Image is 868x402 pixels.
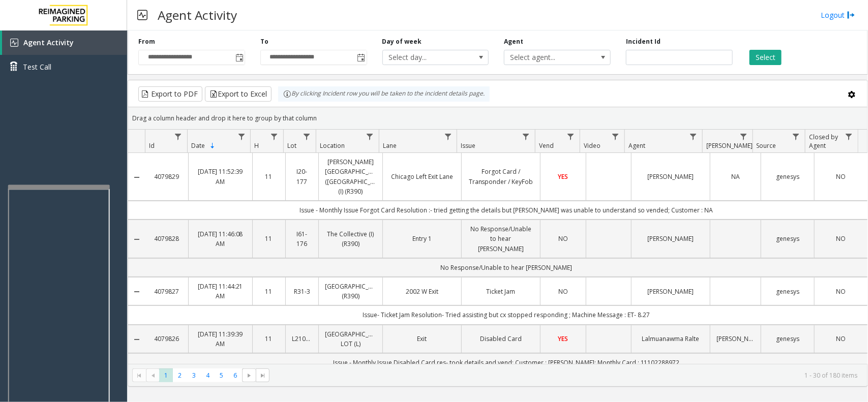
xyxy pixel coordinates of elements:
[292,287,312,296] a: R31-3
[628,141,645,150] span: Agent
[159,368,173,382] span: Page 1
[821,334,861,344] a: NO
[836,172,846,181] span: NO
[389,172,455,181] a: Chicago Left Exit Lane
[137,3,147,27] img: pageIcon
[23,61,51,72] span: Test Call
[821,287,861,296] a: NO
[259,234,279,243] a: 11
[325,157,376,196] a: [PERSON_NAME][GEOGRAPHIC_DATA] ([GEOGRAPHIC_DATA]) (I) (R390)
[382,37,422,46] label: Day of week
[383,141,397,150] span: Lane
[389,234,455,243] a: Entry 1
[292,229,312,249] a: I61-176
[145,353,867,372] td: Issue - Monthly Issue Disabled Card res- took details and vend; Customer : [PERSON_NAME]; Monthly...
[138,37,155,46] label: From
[383,50,467,65] span: Select day...
[259,287,279,296] a: 11
[128,173,145,181] a: Collapse Details
[389,334,455,344] a: Exit
[191,141,205,150] span: Date
[558,234,568,243] span: NO
[325,229,376,249] a: The Collective (I) (R390)
[441,130,455,143] a: Lane Filter Menu
[842,130,856,143] a: Closed by Agent Filter Menu
[259,334,279,344] a: 11
[547,172,579,181] a: YES
[836,234,846,243] span: NO
[821,172,861,181] a: NO
[468,224,534,254] a: No Response/Unable to hear [PERSON_NAME]
[128,335,145,344] a: Collapse Details
[626,37,661,46] label: Incident Id
[547,287,579,296] a: NO
[847,10,855,20] img: logout
[149,141,155,150] span: Id
[128,288,145,296] a: Collapse Details
[737,130,751,143] a: Parker Filter Menu
[255,141,259,150] span: H
[171,130,185,143] a: Id Filter Menu
[767,234,808,243] a: genesys
[836,334,846,343] span: NO
[259,372,267,380] span: Go to the last page
[363,130,377,143] a: Location Filter Menu
[638,334,704,344] a: Lalmuanawma Ralte
[259,172,279,181] a: 11
[767,172,808,181] a: genesys
[205,86,272,102] button: Export to Excel
[138,86,202,102] button: Export to PDF
[195,329,246,349] a: [DATE] 11:39:39 AM
[767,287,808,296] a: genesys
[320,141,345,150] span: Location
[789,130,803,143] a: Source Filter Menu
[195,229,246,249] a: [DATE] 11:46:08 AM
[195,167,246,186] a: [DATE] 11:52:39 AM
[468,334,534,344] a: Disabled Card
[716,334,755,344] a: [PERSON_NAME]
[389,287,455,296] a: 2002 W Exit
[245,372,253,380] span: Go to the next page
[325,282,376,301] a: [GEOGRAPHIC_DATA] (R390)
[468,167,534,186] a: Forgot Card / Transponder / KeyFob
[547,334,579,344] a: YES
[283,90,291,98] img: infoIcon.svg
[145,305,867,324] td: Issue- Ticket Jam Resolution- Tried assisting but cx stopped responding ; Machine Message : ET- 8.27
[716,172,755,181] a: NA
[564,130,578,143] a: Vend Filter Menu
[584,141,601,150] span: Video
[152,334,182,344] a: 4079826
[260,37,268,46] label: To
[609,130,622,143] a: Video Filter Menu
[267,130,281,143] a: H Filter Menu
[287,141,296,150] span: Lot
[300,130,314,143] a: Lot Filter Menu
[558,172,568,181] span: YES
[256,368,270,383] span: Go to the last page
[208,142,217,150] span: Sortable
[145,201,867,220] td: Issue - Monthly Issue Forgot Card Resolution :- tried getting the details but [PERSON_NAME] was u...
[519,130,533,143] a: Issue Filter Menu
[558,287,568,296] span: NO
[558,334,568,343] span: YES
[173,368,187,382] span: Page 2
[821,234,861,243] a: NO
[278,86,490,102] div: By clicking Incident row you will be taken to the incident details page.
[547,234,579,243] a: NO
[325,329,376,349] a: [GEOGRAPHIC_DATA] LOT (L)
[152,234,182,243] a: 4079828
[292,167,312,186] a: I20-177
[767,334,808,344] a: genesys
[638,234,704,243] a: [PERSON_NAME]
[145,258,867,277] td: No Response/Unable to hear [PERSON_NAME]
[638,172,704,181] a: [PERSON_NAME]
[504,37,523,46] label: Agent
[128,235,145,243] a: Collapse Details
[152,172,182,181] a: 4079829
[539,141,554,150] span: Vend
[2,30,127,55] a: Agent Activity
[242,368,256,383] span: Go to the next page
[215,368,228,382] span: Page 5
[504,50,589,65] span: Select agent...
[809,133,838,150] span: Closed by Agent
